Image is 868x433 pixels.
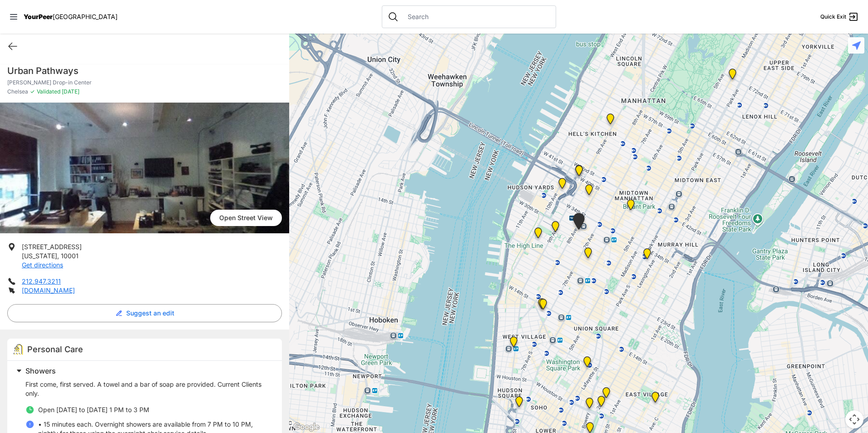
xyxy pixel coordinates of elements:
[53,13,118,20] span: [GEOGRAPHIC_DATA]
[546,217,565,239] div: Chelsea
[291,421,321,433] img: Google
[578,353,597,374] div: Harvey Milk High School
[24,14,118,20] a: YourPeer[GEOGRAPHIC_DATA]
[22,243,82,251] span: [STREET_ADDRESS]
[22,286,75,294] a: [DOMAIN_NAME]
[845,410,863,428] button: Map camera controls
[597,384,616,405] div: Maryhouse
[7,79,282,86] p: [PERSON_NAME] Drop-in Center
[723,65,742,87] div: Manhattan
[579,244,597,266] div: New Location, Headquarters
[510,393,528,414] div: Main Location, SoHo, DYCD Youth Drop-in Center
[402,12,550,21] input: Search
[580,394,599,416] div: Bowery Campus
[7,304,282,322] button: Suggest an edit
[60,88,79,95] span: [DATE]
[25,366,56,375] span: Showers
[534,295,552,317] div: The Center, Main Building
[22,277,61,285] a: 212.947.3211
[592,392,611,414] div: St. Joseph House
[126,309,174,318] span: Suggest an edit
[22,252,57,260] span: [US_STATE]
[567,209,590,237] div: Antonio Olivieri Drop-in Center
[25,380,271,398] p: First come, first served. A towel and a bar of soap are provided. Current Clients only.
[646,388,665,410] div: Manhattan
[30,88,35,95] span: ✓
[61,252,79,260] span: 10001
[210,210,282,226] a: Open Street View
[638,245,656,266] div: Mainchance Adult Drop-in Center
[7,88,28,95] span: Chelsea
[24,13,53,20] span: YourPeer
[22,261,63,269] a: Get directions
[57,252,59,260] span: ,
[570,162,588,183] div: Metro Baptist Church
[504,333,523,354] div: Greenwich Village
[38,406,149,413] span: Open [DATE] to [DATE] 1 PM to 3 PM
[27,344,83,354] span: Personal Care
[533,295,551,316] div: Center Youth
[291,421,321,433] a: Open this area in Google Maps (opens a new window)
[820,11,859,22] a: Quick Exit
[580,181,598,202] div: Positive Health Project
[601,110,620,132] div: 9th Avenue Drop-in Center
[7,64,282,77] h1: Urban Pathways
[553,174,572,196] div: Sylvia's Place
[570,161,588,183] div: Metro Baptist Church
[37,88,60,95] span: Validated
[820,13,846,20] span: Quick Exit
